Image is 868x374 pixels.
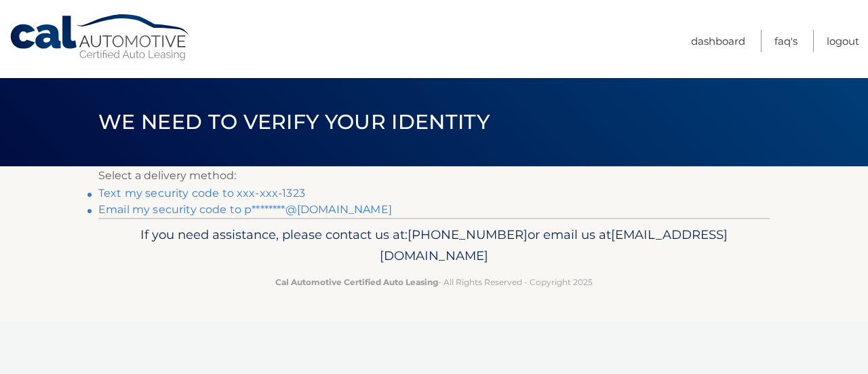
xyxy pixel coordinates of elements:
[107,224,761,267] p: If you need assistance, please contact us at: or email us at
[98,187,305,200] a: Text my security code to xxx-xxx-1323
[98,203,392,216] a: Email my security code to p********@[DOMAIN_NAME]
[774,30,797,52] a: FAQ's
[98,166,770,185] p: Select a delivery method:
[275,277,438,287] strong: Cal Automotive Certified Auto Leasing
[827,30,859,52] a: Logout
[9,14,192,62] a: Cal Automotive
[691,30,745,52] a: Dashboard
[98,109,490,134] span: We need to verify your identity
[408,227,528,242] span: [PHONE_NUMBER]
[107,275,761,289] p: - All Rights Reserved - Copyright 2025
